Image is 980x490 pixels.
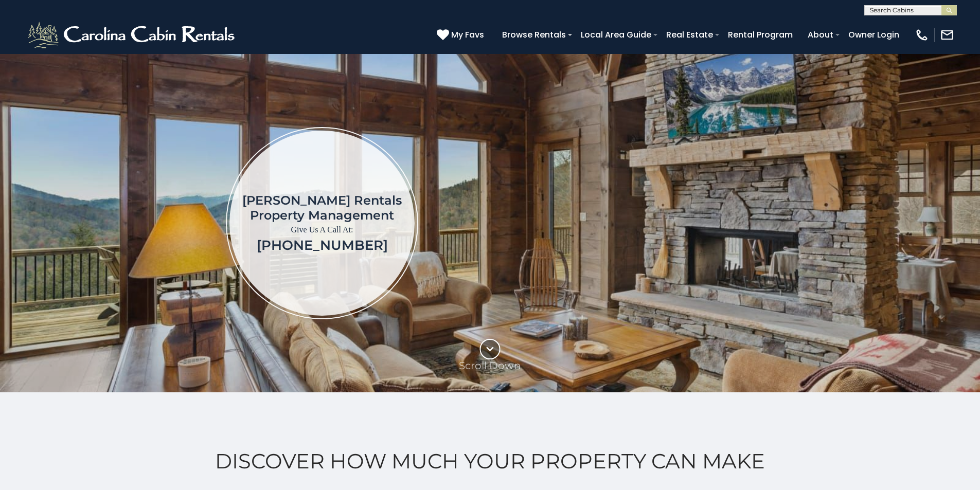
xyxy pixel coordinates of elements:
a: Rental Program [723,26,798,44]
a: My Favs [437,28,487,42]
a: Local Area Guide [576,26,656,44]
a: About [803,26,839,44]
span: My Favs [451,28,484,41]
a: Real Estate [661,26,718,44]
iframe: New Contact Form [584,84,920,361]
p: Give Us A Call At: [242,223,402,237]
p: Scroll Down [459,359,521,372]
h2: Discover How Much Your Property Can Make [26,449,954,473]
img: phone-regular-white.png [915,28,929,42]
a: Owner Login [843,26,904,44]
a: [PHONE_NUMBER] [257,237,388,253]
img: White-1-2.png [26,20,239,50]
img: mail-regular-white.png [940,28,954,42]
h1: [PERSON_NAME] Rentals Property Management [242,193,402,223]
a: Browse Rentals [497,26,571,44]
